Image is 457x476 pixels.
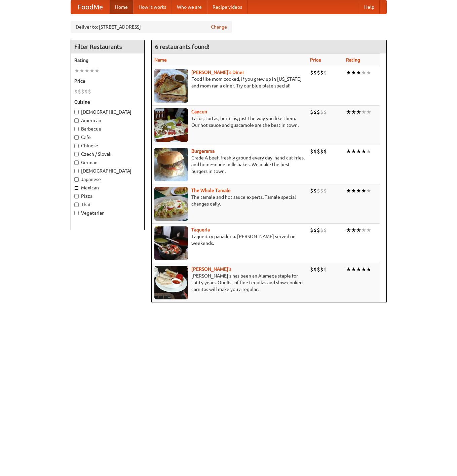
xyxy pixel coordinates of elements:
[351,226,356,234] li: ★
[323,148,327,155] li: $
[74,169,79,173] input: [DEMOGRAPHIC_DATA]
[191,109,207,114] a: Cancun
[154,226,188,260] img: taqueria.jpg
[310,69,313,76] li: $
[74,193,141,199] label: Pizza
[74,201,141,208] label: Thai
[191,266,231,272] a: [PERSON_NAME]'s
[154,272,305,293] p: [PERSON_NAME]'s has been an Alameda staple for thirty years. Our list of fine tequilas and slow-c...
[154,69,188,103] img: sallys.jpg
[320,148,323,155] li: $
[317,148,320,155] li: $
[366,108,371,116] li: ★
[317,226,320,234] li: $
[313,108,317,116] li: $
[317,108,320,116] li: $
[74,176,141,183] label: Japanese
[71,0,110,14] a: FoodMe
[361,108,366,116] li: ★
[74,57,141,64] h5: Rating
[323,226,327,234] li: $
[89,67,94,74] li: ★
[172,0,207,14] a: Who we are
[356,69,361,76] li: ★
[351,148,356,155] li: ★
[351,187,356,194] li: ★
[74,151,141,157] label: Czech / Slovak
[74,159,141,166] label: German
[323,69,327,76] li: $
[154,233,305,247] p: Taqueria y panaderia. [PERSON_NAME] served on weekends.
[71,21,232,33] div: Deliver to: [STREET_ADDRESS]
[154,194,305,207] p: The tamale and hot sauce experts. Tamale special changes daily.
[366,226,371,234] li: ★
[320,69,323,76] li: $
[74,160,79,165] input: German
[154,76,305,89] p: Food like mom cooked, if you grew up in [US_STATE] and mom ran a diner. Try our blue plate special!
[74,211,79,215] input: Vegetarian
[154,108,188,142] img: cancun.jpg
[310,266,313,273] li: $
[313,148,317,155] li: $
[71,40,144,53] h4: Filter Restaurants
[310,148,313,155] li: $
[351,266,356,273] li: ★
[356,148,361,155] li: ★
[313,69,317,76] li: $
[74,203,79,207] input: Thai
[356,187,361,194] li: ★
[191,188,231,193] a: The Whole Tamale
[366,69,371,76] li: ★
[74,177,79,182] input: Japanese
[356,226,361,234] li: ★
[74,134,141,141] label: Cafe
[317,266,320,273] li: $
[361,148,366,155] li: ★
[110,0,133,14] a: Home
[191,148,215,154] a: Burgerama
[320,226,323,234] li: $
[313,226,317,234] li: $
[361,187,366,194] li: ★
[74,168,141,174] label: [DEMOGRAPHIC_DATA]
[211,24,227,30] a: Change
[366,148,371,155] li: ★
[310,187,313,194] li: $
[154,148,188,181] img: burgerama.jpg
[366,187,371,194] li: ★
[84,67,89,74] li: ★
[366,266,371,273] li: ★
[323,266,327,273] li: $
[94,67,100,74] li: ★
[323,187,327,194] li: $
[320,187,323,194] li: $
[74,186,79,190] input: Mexican
[323,108,327,116] li: $
[74,118,79,123] input: American
[74,88,78,95] li: $
[155,43,210,50] ng-pluralize: 6 restaurants found!
[320,108,323,116] li: $
[191,70,244,75] a: [PERSON_NAME]'s Diner
[361,69,366,76] li: ★
[74,78,141,84] h5: Price
[207,0,247,14] a: Recipe videos
[317,187,320,194] li: $
[74,110,79,114] input: [DEMOGRAPHIC_DATA]
[74,117,141,124] label: American
[356,266,361,273] li: ★
[74,125,141,132] label: Barbecue
[154,266,188,299] img: pedros.jpg
[154,154,305,175] p: Grade A beef, freshly ground every day, hand-cut fries, and home-made milkshakes. We make the bes...
[154,187,188,221] img: wholetamale.jpg
[310,226,313,234] li: $
[74,135,79,140] input: Cafe
[346,108,351,116] li: ★
[74,184,141,191] label: Mexican
[346,148,351,155] li: ★
[361,226,366,234] li: ★
[191,227,210,232] a: Taqueria
[154,57,167,63] a: Name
